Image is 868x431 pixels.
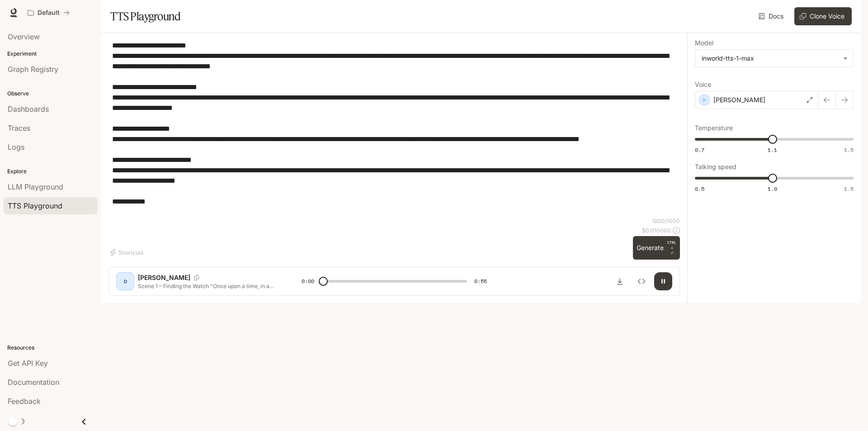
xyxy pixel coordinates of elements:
p: Talking speed [695,164,736,170]
div: inworld-tts-1-max [695,50,853,67]
p: [PERSON_NAME] [138,273,190,282]
p: Default [38,9,60,17]
p: Scene 1 – Finding the Watch "Once upon a time, in a quiet street under a golden sunset, a curious... [138,282,280,290]
button: Clone Voice [794,7,852,25]
button: Copy Voice ID [190,275,203,280]
span: 1.0 [768,185,777,193]
div: D [118,274,132,289]
span: 1.5 [844,185,854,193]
span: 0:00 [302,277,314,286]
button: GenerateCTRL +⏎ [633,236,680,260]
p: CTRL + [667,240,676,251]
button: All workspaces [24,4,74,22]
p: Model [695,40,713,46]
span: 0:55 [474,277,487,286]
button: Shortcuts [108,245,147,260]
button: Download audio [611,272,629,290]
button: Inspect [632,272,651,290]
p: Voice [695,81,711,88]
span: 1.5 [844,146,854,154]
span: 0.5 [695,185,704,193]
span: 1.1 [768,146,777,154]
p: $ 0.010000 [642,227,671,234]
span: 0.7 [695,146,704,154]
a: Docs [757,7,787,25]
p: Temperature [695,125,733,131]
p: ⏎ [667,240,676,256]
h1: TTS Playground [110,7,180,25]
p: [PERSON_NAME] [713,95,765,104]
div: inworld-tts-1-max [702,54,839,63]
